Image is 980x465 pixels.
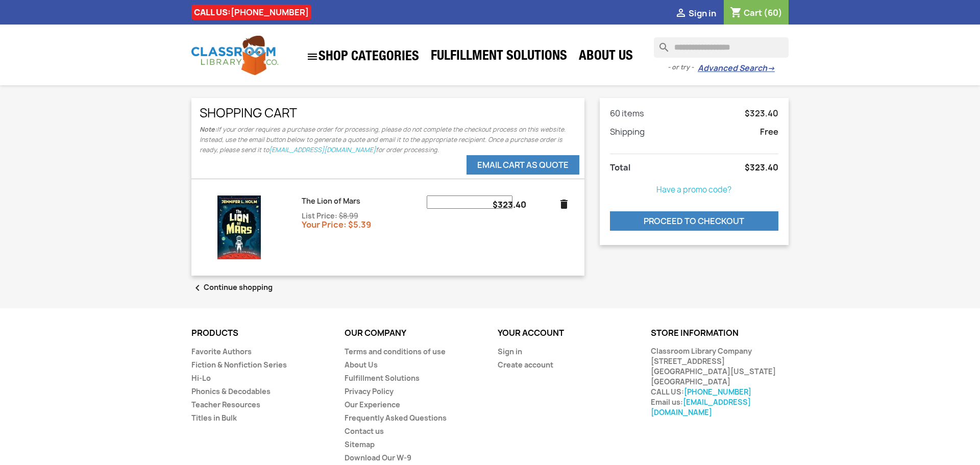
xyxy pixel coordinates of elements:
[744,7,762,18] span: Cart
[426,47,572,67] a: Fulfillment Solutions
[610,162,630,173] span: Total
[191,282,273,292] a: chevron_leftContinue shopping
[301,45,424,68] a: SHOP CATEGORIES
[498,347,522,356] a: Sign in
[610,108,644,119] span: 60 items
[651,346,789,418] div: Classroom Library Company [STREET_ADDRESS] [GEOGRAPHIC_DATA][US_STATE] [GEOGRAPHIC_DATA] CALL US:...
[498,360,553,370] a: Create account
[689,8,716,19] span: Sign in
[610,211,778,231] a: Proceed to checkout
[207,195,271,259] img: The Lion of Mars
[767,63,775,74] span: →
[191,360,287,370] a: Fiction & Nonfiction Series
[345,347,446,356] a: Terms and conditions of use
[200,106,576,119] h1: Shopping Cart
[610,126,645,137] span: Shipping
[306,51,318,63] i: 
[191,400,260,409] a: Teacher Resources
[574,47,638,67] a: About Us
[191,373,211,383] a: Hi-Lo
[651,397,751,417] a: [EMAIL_ADDRESS][DOMAIN_NAME]
[745,162,778,173] span: $323.40
[345,386,394,396] a: Privacy Policy
[191,386,271,396] a: Phonics & Decodables
[200,125,576,155] p: If your order requires a purchase order for processing, please do not complete the checkout proce...
[345,426,384,436] a: Contact us
[675,8,687,20] i: 
[231,7,309,18] a: [PHONE_NUMBER]
[191,329,329,338] p: Products
[668,62,698,72] span: - or try -
[656,184,731,195] a: Have a promo code?
[698,63,775,74] a: Advanced Search→
[498,327,564,338] a: Your account
[269,145,376,154] a: [EMAIL_ADDRESS][DOMAIN_NAME]
[191,36,278,75] img: Classroom Library Company
[191,5,311,20] div: CALL US:
[339,211,358,221] span: $8.99
[493,199,526,210] strong: $323.40
[651,329,789,338] p: Store information
[302,211,337,221] span: List Price:
[302,196,360,206] a: The Lion of Mars
[745,108,778,118] span: $323.40
[675,8,716,19] a:  Sign in
[760,127,778,137] span: Free
[302,219,347,230] span: Your Price:
[427,195,512,209] input: The Lion of Mars product quantity field
[191,347,252,356] a: Favorite Authors
[345,373,420,383] a: Fulfillment Solutions
[684,387,751,397] a: [PHONE_NUMBER]
[191,413,237,423] a: Titles in Bulk
[654,37,789,58] input: Search
[345,439,375,449] a: Sitemap
[730,7,742,19] i: shopping_cart
[345,400,400,409] a: Our Experience
[467,155,579,175] button: eMail Cart as Quote
[654,37,666,50] i: search
[345,360,378,370] a: About Us
[345,413,447,423] a: Frequently Asked Questions
[191,282,204,294] i: chevron_left
[348,219,371,230] span: $5.39
[730,7,782,18] a: Shopping cart link containing 60 product(s)
[558,198,570,210] a: delete
[345,329,482,338] p: Our company
[764,7,782,18] span: (60)
[345,453,411,462] a: Download Our W-9
[200,125,217,134] b: Note:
